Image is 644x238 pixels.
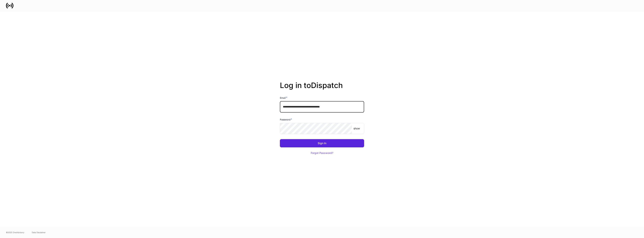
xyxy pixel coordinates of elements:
button: Sign In [280,139,364,147]
div: Sign In [318,142,326,145]
h6: Password [280,118,292,121]
button: Forgot Password? [306,149,338,157]
span: © 2025 OneAdvisory [6,231,24,234]
div: Forgot Password? [311,152,333,154]
a: Data Disclaimer [32,231,46,234]
h6: Email [280,96,287,100]
h2: Log in to Dispatch [280,81,364,96]
p: show [353,127,360,130]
